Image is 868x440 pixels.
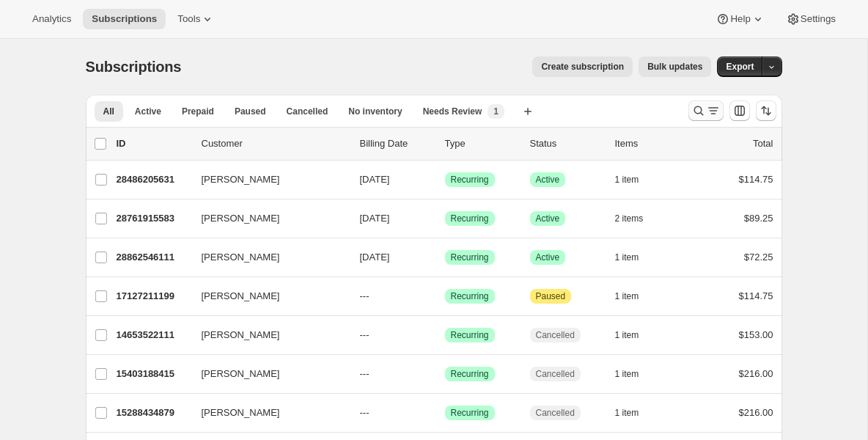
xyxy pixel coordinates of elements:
span: Paused [536,290,566,302]
span: [PERSON_NAME] [202,172,280,187]
span: --- [360,368,369,379]
button: Customize table column order and visibility [729,100,750,121]
div: 28486205631[PERSON_NAME][DATE]SuccessRecurringSuccessActive1 item$114.75 [117,169,773,190]
span: 1 item [615,290,639,302]
span: Subscriptions [92,13,157,25]
span: Recurring [451,407,489,419]
span: --- [360,407,369,418]
span: Cancelled [287,106,328,117]
span: Cancelled [536,368,575,380]
div: Items [615,136,688,151]
button: Search and filter results [688,100,724,121]
span: No inventory [348,106,402,117]
span: Recurring [451,329,489,341]
span: 1 item [615,174,639,186]
span: Paused [235,106,266,117]
span: Prepaid [182,106,214,117]
button: [PERSON_NAME] [193,401,339,425]
button: Analytics [23,9,80,29]
button: Bulk updates [639,56,711,77]
div: 28862546111[PERSON_NAME][DATE]SuccessRecurringSuccessActive1 item$72.25 [117,247,773,268]
span: 1 item [615,329,639,341]
span: Recurring [451,252,489,263]
button: [PERSON_NAME] [193,246,339,269]
p: 15403188415 [117,367,190,381]
button: Tools [169,9,224,29]
span: Needs Review [423,106,482,117]
button: 2 items [615,208,660,229]
span: $216.00 [739,368,773,379]
button: [PERSON_NAME] [193,285,339,308]
button: Help [707,9,773,29]
span: [PERSON_NAME] [202,406,280,420]
p: 14653522111 [117,328,190,342]
span: Recurring [451,174,489,186]
p: 28862546111 [117,250,190,265]
span: [DATE] [360,174,390,185]
span: $114.75 [739,174,773,185]
span: Export [726,61,754,73]
span: [PERSON_NAME] [202,328,280,342]
div: Type [445,136,518,151]
span: Recurring [451,290,489,302]
span: [DATE] [360,252,390,263]
p: 28486205631 [117,172,190,187]
button: Export [717,56,762,77]
span: --- [360,290,369,301]
span: 1 [493,106,499,117]
span: All [103,106,114,117]
button: [PERSON_NAME] [193,168,339,191]
span: 2 items [615,213,644,224]
p: Total [753,136,773,151]
button: 1 item [615,325,655,345]
span: Subscriptions [86,59,182,75]
span: Cancelled [536,329,575,341]
span: $72.25 [744,252,773,263]
span: Analytics [32,13,71,25]
span: Active [536,174,560,186]
span: $216.00 [739,407,773,418]
span: Settings [801,13,836,25]
button: 1 item [615,169,655,190]
button: [PERSON_NAME] [193,207,339,230]
div: 15288434879[PERSON_NAME]---SuccessRecurringCancelled1 item$216.00 [117,403,773,423]
span: Recurring [451,368,489,380]
p: 17127211199 [117,289,190,304]
span: 1 item [615,252,639,263]
button: Create new view [516,101,540,122]
span: $89.25 [744,213,773,224]
span: $114.75 [739,290,773,301]
p: Status [530,136,603,151]
span: Active [135,106,161,117]
button: 1 item [615,364,655,384]
button: [PERSON_NAME] [193,362,339,386]
span: 1 item [615,407,639,419]
button: Subscriptions [83,9,166,29]
span: [PERSON_NAME] [202,211,280,226]
span: Active [536,252,560,263]
div: 28761915583[PERSON_NAME][DATE]SuccessRecurringSuccessActive2 items$89.25 [117,208,773,229]
div: 15403188415[PERSON_NAME]---SuccessRecurringCancelled1 item$216.00 [117,364,773,384]
p: Billing Date [360,136,433,151]
p: 28761915583 [117,211,190,226]
span: --- [360,329,369,340]
span: Create subscription [541,61,624,73]
p: Customer [202,136,348,151]
span: $153.00 [739,329,773,340]
p: ID [117,136,190,151]
div: IDCustomerBilling DateTypeStatusItemsTotal [117,136,773,151]
span: Tools [177,13,200,25]
button: 1 item [615,247,655,268]
span: Cancelled [536,407,575,419]
span: Active [536,213,560,224]
div: 17127211199[PERSON_NAME]---SuccessRecurringAttentionPaused1 item$114.75 [117,286,773,307]
button: [PERSON_NAME] [193,323,339,347]
button: 1 item [615,403,655,423]
span: 1 item [615,368,639,380]
div: 14653522111[PERSON_NAME]---SuccessRecurringCancelled1 item$153.00 [117,325,773,345]
button: Create subscription [532,56,633,77]
p: 15288434879 [117,406,190,420]
span: [PERSON_NAME] [202,250,280,265]
span: Bulk updates [647,61,702,73]
span: [PERSON_NAME] [202,289,280,304]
